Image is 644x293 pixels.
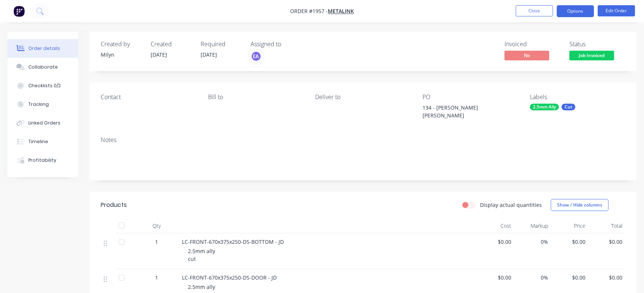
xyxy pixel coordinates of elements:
[28,157,56,164] div: Profitability
[7,39,78,58] button: Order details
[530,94,625,101] div: Labels
[557,5,594,17] button: Options
[251,41,325,48] div: Assigned to
[480,274,511,281] span: $0.00
[552,218,588,233] div: Price
[315,94,411,101] div: Deliver to
[101,51,142,59] div: Milyn
[562,104,575,110] div: Cut
[551,199,609,211] button: Show / Hide columns
[28,45,60,52] div: Order details
[155,238,158,246] span: 1
[598,5,635,16] button: Edit Order
[134,218,179,233] div: Qty
[201,41,242,48] div: Required
[555,274,585,281] span: $0.00
[28,64,58,70] div: Collaborate
[182,238,284,245] span: LC-FRONT-670x375x250-DS-BOTTOM - JD
[28,101,49,108] div: Tracking
[7,76,78,95] button: Checklists 0/2
[7,114,78,132] button: Linked Orders
[591,238,622,246] span: $0.00
[101,201,127,209] div: Products
[517,238,548,246] span: 0%
[569,51,614,60] span: Job Invoiced
[101,94,196,101] div: Contact
[477,218,514,233] div: Cost
[422,94,518,101] div: PO
[7,58,78,76] button: Collaborate
[569,51,614,62] button: Job Invoiced
[328,8,354,15] a: Metalink
[28,120,60,126] div: Linked Orders
[480,201,542,209] label: Display actual quantities
[591,274,622,281] span: $0.00
[188,248,215,262] span: 2.5mm ally cut
[151,51,167,58] span: [DATE]
[530,104,559,110] div: 2.5mm Ally
[155,274,158,281] span: 1
[101,41,142,48] div: Created by
[7,151,78,170] button: Profitability
[101,136,625,144] div: Notes
[251,51,262,62] button: EA
[516,5,553,16] button: Close
[28,82,61,89] div: Checklists 0/2
[588,218,625,233] div: Total
[13,6,25,17] img: Factory
[28,138,48,145] div: Timeline
[151,41,192,48] div: Created
[7,132,78,151] button: Timeline
[514,218,551,233] div: Markup
[555,238,585,246] span: $0.00
[7,95,78,114] button: Tracking
[517,274,548,281] span: 0%
[505,41,560,48] div: Invoiced
[480,238,511,246] span: $0.00
[201,51,217,58] span: [DATE]
[208,94,304,101] div: Bill to
[422,104,516,119] div: 134 - [PERSON_NAME] [PERSON_NAME]
[569,41,625,48] div: Status
[505,51,549,60] span: No
[290,8,328,15] span: Order #1957 -
[182,274,277,281] span: LC-FRONT-670x375x250-DS-DOOR - JD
